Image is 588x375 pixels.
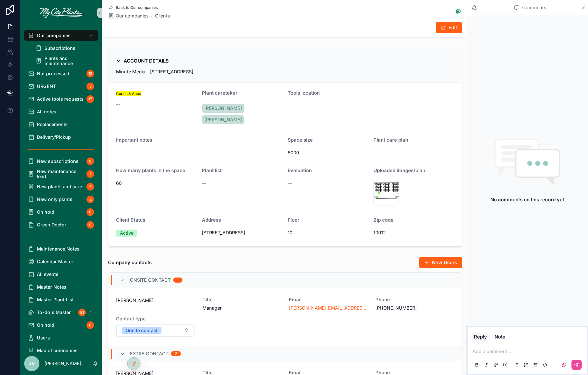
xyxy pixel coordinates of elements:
div: 0 [86,221,94,229]
span: New maintenance lead [37,169,84,179]
div: 1 [177,278,179,283]
span: New only plants [37,197,72,202]
div: 1 [86,170,94,178]
span: [PHONE_NUMBER] [375,305,454,311]
a: [PERSON_NAME] [202,104,244,113]
span: Our companies [116,13,149,19]
h1: Company contacts [108,258,152,267]
span: Manager [202,305,281,311]
a: Back to Our companies [108,5,158,10]
a: New subscriptions0 [24,156,98,167]
a: Clients [155,13,170,19]
span: Phone [375,297,454,302]
span: Title [202,297,281,302]
span: All events [37,272,58,277]
span: Calendar Master [37,259,73,264]
span: On hold [37,323,54,328]
span: Uploaded images/plan [373,167,425,173]
span: Map of companies [37,348,78,353]
p: [PERSON_NAME] [44,360,81,367]
span: Evaluation [288,167,312,173]
img: App logo [40,8,82,18]
a: Active tools requests17 [24,93,98,105]
a: Replacements [24,119,98,130]
a: Plants and maintenance [32,55,98,67]
span: Active tools requests [37,97,84,102]
span: URGENT [37,84,56,89]
a: Our companies [24,30,98,41]
span: Green Doctor [37,222,66,227]
span: [PERSON_NAME] [204,117,242,123]
span: [STREET_ADDRESS] [202,230,283,236]
a: All events [24,269,98,280]
button: Edit [436,22,462,33]
span: Replacements [37,122,68,127]
div: 6 [86,183,94,191]
a: Delivery/Pickup [24,131,98,143]
span: -- [116,150,120,156]
div: 3 [86,83,94,90]
a: [PERSON_NAME] [202,115,244,124]
span: Client Status [116,217,145,223]
span: Plant care plan [373,137,408,143]
span: New subscriptions [37,159,79,164]
a: Maintenance Notes [24,243,98,255]
span: To-do's Master [37,310,71,315]
span: Email [289,297,368,302]
span: Address [202,217,221,223]
div: 2 [175,351,177,356]
span: -- [202,180,206,186]
span: -- [288,180,292,186]
span: -- [373,150,378,156]
span: Important notes [116,137,152,143]
a: On hold0 [24,319,98,331]
a: Users [24,332,98,344]
span: Floor [288,217,299,223]
span: Maintenance Notes [37,246,79,251]
a: Green Doctor0 [24,219,98,231]
a: Our companies [108,13,149,19]
a: Not processed13 [24,68,98,79]
span: 10012 [373,230,454,236]
span: Plants and maintenance [44,56,92,66]
span: Back to Our companies [116,5,158,10]
div: Active [120,230,133,237]
a: All notes [24,106,98,117]
a: Master Plant List [24,294,98,305]
button: Note [492,333,508,341]
span: Not processed [37,71,69,76]
div: 0 [86,321,94,329]
span: Onsite contact [130,277,171,283]
span: Delivery/Pickup [37,135,71,140]
span: Subscriptions [44,46,75,51]
div: 13 [86,70,94,77]
mark: Codes & Apps [116,91,141,96]
div: 17 [86,95,94,103]
span: Users [37,335,50,340]
div: 0 [86,208,94,216]
span: Space size [288,137,313,143]
span: New plants and care [37,184,82,189]
button: New Users [419,257,462,268]
a: Map of companies [24,345,98,356]
a: [PERSON_NAME][EMAIL_ADDRESS][DOMAIN_NAME] [289,305,368,311]
div: 0 [86,157,94,165]
span: [PERSON_NAME] [204,105,242,111]
a: URGENT3 [24,81,98,92]
div: scrollable content [20,25,102,352]
button: Select Button [116,324,195,337]
span: 10 [288,230,368,236]
span: Plant caretaker [202,90,237,96]
span: Our companies [37,33,71,38]
h2: ACCOUNT DETAILS [124,56,169,66]
div: Note [495,334,505,339]
span: Contact type [116,316,195,321]
div: 2 [86,196,94,203]
span: JV [29,360,35,367]
a: Subscriptions [32,43,98,54]
h2: No comments on this record yet [490,196,564,204]
div: Onsite contact [126,327,158,334]
span: [PERSON_NAME] [116,297,195,304]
